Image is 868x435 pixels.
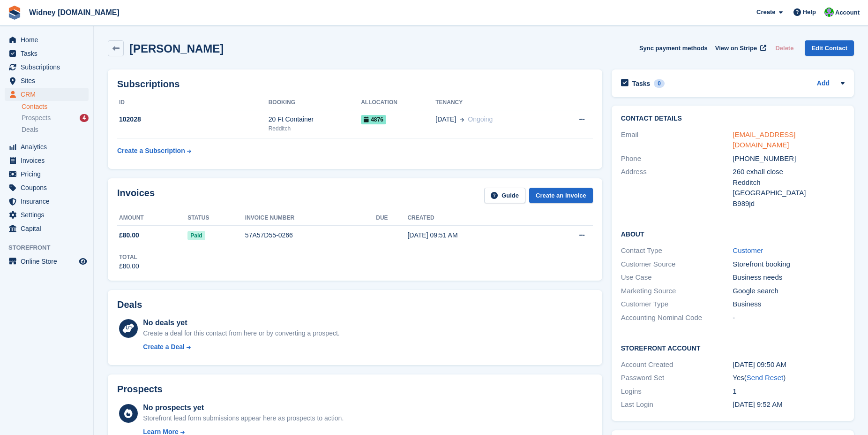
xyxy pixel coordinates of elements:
[80,114,89,122] div: 4
[117,79,593,90] h2: Subscriptions
[435,95,553,110] th: Tenancy
[771,40,797,56] button: Delete
[407,230,540,240] div: [DATE] 09:51 AM
[21,154,77,167] span: Invoices
[21,74,77,87] span: Sites
[621,167,733,209] div: Address
[376,211,407,226] th: Due
[245,211,376,226] th: Invoice number
[143,328,339,338] div: Create a deal for this contact from here or by converting a prospect.
[733,286,845,297] div: Google search
[5,33,89,46] a: menu
[5,195,89,208] a: menu
[733,246,763,254] a: Customer
[733,153,845,164] div: [PHONE_NUMBER]
[621,259,733,270] div: Customer Source
[245,230,376,240] div: 57A57D55-0266
[639,40,708,56] button: Sync payment methods
[805,40,854,56] a: Edit Contact
[22,125,89,135] a: Deals
[5,255,89,268] a: menu
[621,373,733,383] div: Password Set
[21,61,77,74] span: Subscriptions
[117,146,185,156] div: Create a Subscription
[143,342,185,352] div: Create a Deal
[733,359,845,370] div: [DATE] 09:50 AM
[5,47,89,60] a: menu
[21,88,77,101] span: CRM
[117,114,269,124] div: 102028
[361,115,386,124] span: 4876
[5,222,89,235] a: menu
[21,255,77,268] span: Online Store
[361,95,435,110] th: Allocation
[5,140,89,153] a: menu
[117,384,163,395] h2: Prospects
[711,40,768,56] a: View on Stripe
[621,229,845,238] h2: About
[21,181,77,194] span: Coupons
[5,208,89,221] a: menu
[733,313,845,323] div: -
[529,188,593,203] a: Create an Invoice
[824,8,834,17] img: David
[621,299,733,310] div: Customer Type
[187,211,245,226] th: Status
[117,211,187,226] th: Amount
[21,222,77,235] span: Capital
[143,342,339,352] a: Create a Deal
[407,211,540,226] th: Created
[621,153,733,164] div: Phone
[803,8,816,17] span: Help
[733,188,845,198] div: [GEOGRAPHIC_DATA]
[715,44,757,53] span: View on Stripe
[621,313,733,323] div: Accounting Nominal Code
[5,74,89,87] a: menu
[435,114,456,124] span: [DATE]
[22,102,89,111] a: Contacts
[21,208,77,221] span: Settings
[119,253,139,261] div: Total
[835,8,860,17] span: Account
[733,299,845,310] div: Business
[5,154,89,167] a: menu
[21,47,77,60] span: Tasks
[733,386,845,397] div: 1
[143,413,344,423] div: Storefront lead form submissions appear here as prospects to action.
[621,115,845,122] h2: Contact Details
[756,8,775,17] span: Create
[733,167,845,177] div: 260 exhall close
[621,343,845,352] h2: Storefront Account
[817,78,830,89] a: Add
[117,95,269,110] th: ID
[468,115,493,123] span: Ongoing
[5,88,89,101] a: menu
[269,114,361,124] div: 20 Ft Container
[733,130,795,149] a: [EMAIL_ADDRESS][DOMAIN_NAME]
[733,400,782,408] time: 2025-08-18 08:52:20 UTC
[77,256,89,267] a: Preview store
[733,373,845,383] div: Yes
[744,374,786,382] span: ( )
[119,230,139,240] span: £80.00
[747,374,783,382] a: Send Reset
[21,195,77,208] span: Insurance
[187,231,205,240] span: Paid
[117,188,155,203] h2: Invoices
[22,113,89,123] a: Prospects 4
[654,79,665,88] div: 0
[22,125,38,134] span: Deals
[5,61,89,74] a: menu
[8,243,93,252] span: Storefront
[632,79,651,88] h2: Tasks
[119,261,139,271] div: £80.00
[621,386,733,397] div: Logins
[117,299,142,310] h2: Deals
[621,286,733,297] div: Marketing Source
[129,42,224,55] h2: [PERSON_NAME]
[7,6,22,20] img: stora-icon-8386f47178a22dfd0bd8f6a31ec36ba5ce8667c1dd55bd0f319d3a0aa187defe.svg
[733,198,845,209] div: B989jd
[733,259,845,270] div: Storefront booking
[143,317,339,328] div: No deals yet
[621,399,733,410] div: Last Login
